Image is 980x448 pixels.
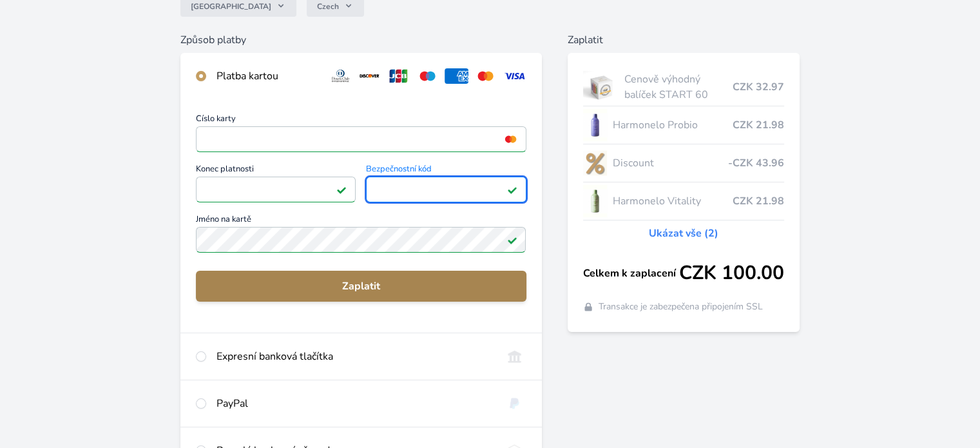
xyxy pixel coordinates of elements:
[728,155,784,171] span: -CZK 43.96
[196,165,356,177] span: Konec platnosti
[180,32,541,48] h6: Způsob platby
[649,226,718,241] a: Ukázat vše (2)
[583,71,620,103] img: start.jpg
[583,266,679,281] span: Celkem k zaplacení
[679,262,784,285] span: CZK 100.00
[583,185,608,217] img: CLEAN_VITALITY_se_stinem_x-lo.jpg
[196,215,526,227] span: Jméno na kartě
[502,133,519,145] img: mc
[216,68,318,84] div: Platba kartou
[733,79,784,95] span: CZK 32.97
[599,300,763,313] span: Transakce je zabezpečena připojením SSL
[206,278,515,294] span: Zaplatit
[733,193,784,209] span: CZK 21.98
[202,180,350,199] iframe: Iframe pro datum vypršení platnosti
[583,109,608,141] img: CLEAN_PROBIO_se_stinem_x-lo.jpg
[216,349,492,364] div: Expresní banková tlačítka
[196,115,526,126] span: Číslo karty
[583,147,608,179] img: discount-lo.png
[503,68,526,84] img: visa.svg
[329,68,352,84] img: diners.svg
[612,117,732,133] span: Harmonelo Probio
[503,349,526,364] img: onlineBanking_CZ.svg
[474,68,497,84] img: mc.svg
[191,1,271,12] span: [GEOGRAPHIC_DATA]
[387,68,410,84] img: jcb.svg
[624,72,732,102] span: Cenově výhodný balíček START 60
[733,117,784,133] span: CZK 21.98
[507,184,517,195] img: Platné pole
[358,68,381,84] img: discover.svg
[317,1,339,12] span: Czech
[612,155,727,171] span: Discount
[216,396,492,411] div: PayPal
[612,193,732,209] span: Harmonelo Vitality
[336,184,347,195] img: Platné pole
[202,130,520,148] iframe: Iframe pro číslo karty
[196,227,526,253] input: Jméno na kartěPlatné pole
[366,165,526,177] span: Bezpečnostní kód
[568,32,800,48] h6: Zaplatit
[445,68,468,84] img: amex.svg
[196,271,526,302] button: Zaplatit
[507,235,517,245] img: Platné pole
[372,180,520,199] iframe: Iframe pro bezpečnostní kód
[416,68,439,84] img: maestro.svg
[503,396,526,411] img: paypal.svg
